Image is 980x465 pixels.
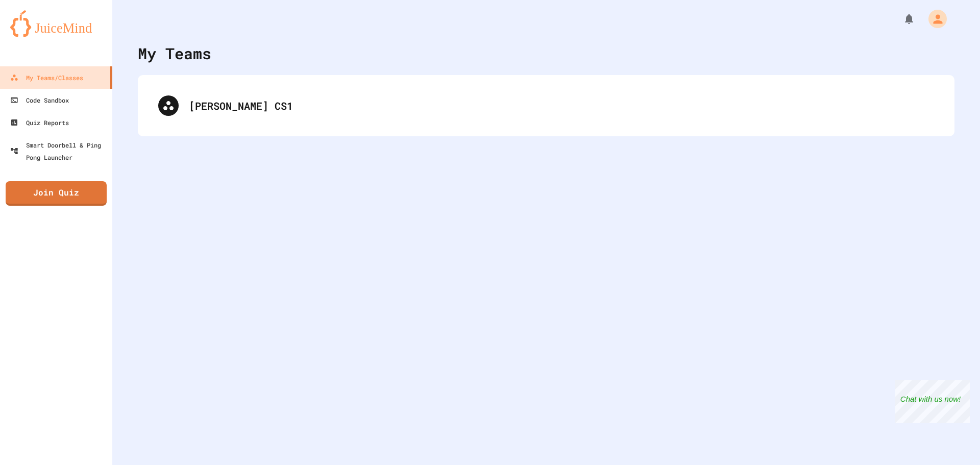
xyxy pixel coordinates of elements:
[884,10,918,28] div: My Notifications
[895,380,970,423] iframe: chat widget
[189,98,934,113] div: [PERSON_NAME] CS1
[10,71,83,84] div: My Teams/Classes
[10,139,108,163] div: Smart Doorbell & Ping Pong Launcher
[138,42,211,65] div: My Teams
[10,94,69,106] div: Code Sandbox
[6,181,107,206] a: Join Quiz
[148,85,944,126] div: [PERSON_NAME] CS1
[10,116,69,129] div: Quiz Reports
[918,7,949,31] div: My Account
[937,424,970,455] iframe: chat widget
[10,10,102,37] img: logo-orange.svg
